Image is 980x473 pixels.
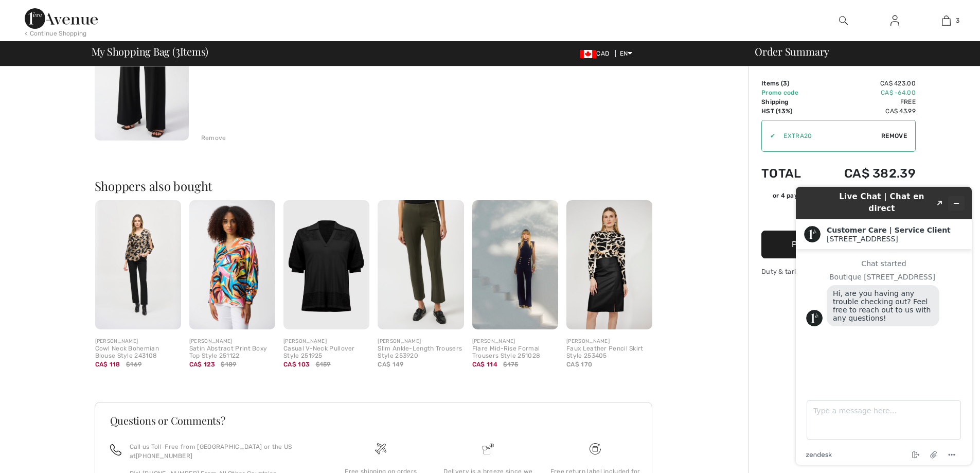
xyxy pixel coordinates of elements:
[136,452,192,460] a: [PHONE_NUMBER]
[472,200,558,329] img: Flare Mid-Rise Formal Trousers Style 251028
[762,131,775,141] div: ✔
[761,88,816,97] td: Promo code
[590,443,601,454] img: Free shipping on orders over $99
[472,345,558,360] div: Flare Mid-Rise Formal Trousers Style 251028
[761,156,816,191] td: Total
[881,131,907,141] span: Remove
[761,267,916,276] div: Duty & tariff-free | Uninterrupted shipping
[283,338,369,345] div: [PERSON_NAME]
[816,156,916,191] td: CA$ 382.39
[580,50,596,58] img: Canadian Dollar
[283,200,369,329] img: Casual V-Neck Pullover Style 251925
[175,44,180,57] span: 3
[221,360,236,369] span: $189
[742,46,974,57] div: Order Summary
[483,443,494,454] img: Delivery is a breeze since we pay the duties!
[189,361,215,368] span: CA$ 123
[95,338,181,345] div: [PERSON_NAME]
[378,338,464,345] div: [PERSON_NAME]
[775,120,881,151] input: Promo code
[956,16,959,25] span: 3
[921,14,971,27] a: 3
[110,415,637,426] h3: Questions or Comments?
[201,133,226,143] div: Remove
[788,179,980,473] iframe: Find more information here
[773,191,916,200] div: or 4 payments of with
[189,338,275,345] div: [PERSON_NAME]
[761,107,816,116] td: HST (13%)
[839,14,848,27] img: search the website
[126,360,141,369] span: $169
[566,338,652,345] div: [PERSON_NAME]
[378,345,464,360] div: Slim Ankle-Length Trousers Style 253920
[378,200,464,329] img: Slim Ankle-Length Trousers Style 253920
[816,97,916,107] td: Free
[566,345,652,360] div: Faux Leather Pencil Skirt Style 253405
[816,79,916,88] td: CA$ 423.00
[761,204,916,227] iframe: PayPal-paypal
[816,107,916,116] td: CA$ 43.99
[566,200,652,329] img: Faux Leather Pencil Skirt Style 253405
[92,46,209,57] span: My Shopping Bag ( Items)
[882,14,907,27] a: Sign In
[890,14,899,27] img: My Info
[189,200,275,329] img: Satin Abstract Print Boxy Top Style 251122
[25,8,98,29] img: 1ère Avenue
[23,7,44,16] span: Chat
[580,50,613,57] span: CAD
[378,361,403,368] span: CA$ 149
[375,443,386,454] img: Free shipping on orders over $99
[620,50,633,57] span: EN
[816,88,916,97] td: CA$ -64.00
[761,97,816,107] td: Shipping
[942,14,951,27] img: My Bag
[25,29,87,38] div: < Continue Shopping
[503,360,518,369] span: $175
[783,80,787,87] span: 3
[472,338,558,345] div: [PERSON_NAME]
[95,200,181,329] img: Cowl Neck Bohemian Blouse Style 243108
[566,361,592,368] span: CA$ 170
[283,345,369,360] div: Casual V-Neck Pullover Style 251925
[761,191,916,204] div: or 4 payments ofCA$ 95.60withSezzle Click to learn more about Sezzle
[95,180,661,192] h2: Shoppers also bought
[472,361,497,368] span: CA$ 114
[110,444,121,456] img: call
[316,360,331,369] span: $159
[95,361,120,368] span: CA$ 118
[761,231,916,258] button: Proceed to Payment
[761,79,816,88] td: Items ( )
[95,345,181,360] div: Cowl Neck Bohemian Blouse Style 243108
[283,361,310,368] span: CA$ 103
[130,442,315,461] p: Call us Toll-Free from [GEOGRAPHIC_DATA] or the US at
[189,345,275,360] div: Satin Abstract Print Boxy Top Style 251122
